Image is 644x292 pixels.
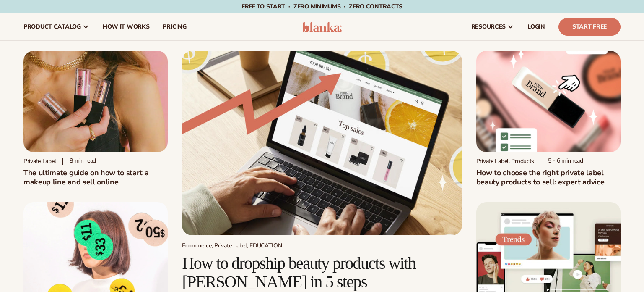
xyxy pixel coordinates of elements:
a: Person holding branded make up with a solid pink background Private label 8 min readThe ultimate ... [23,51,168,187]
div: Ecommerce, Private Label, EDUCATION [182,242,462,249]
img: Private Label Beauty Products Click [476,51,621,152]
a: resources [465,13,521,40]
h1: The ultimate guide on how to start a makeup line and sell online [23,168,168,187]
div: 5 - 6 min read [541,158,583,165]
a: Start Free [558,18,621,36]
a: product catalog [17,13,96,40]
a: pricing [156,13,193,40]
span: pricing [163,24,186,30]
a: How It Works [96,13,156,40]
img: Growing money with ecommerce [182,51,462,235]
span: LOGIN [527,24,545,30]
a: LOGIN [521,13,552,40]
span: How It Works [103,24,150,30]
img: Person holding branded make up with a solid pink background [23,51,168,152]
h2: How to dropship beauty products with [PERSON_NAME] in 5 steps [182,254,462,291]
span: Free to start · ZERO minimums · ZERO contracts [241,3,402,11]
span: product catalog [23,24,81,30]
a: Private Label Beauty Products Click Private Label, Products 5 - 6 min readHow to choose the right... [476,51,621,187]
div: 8 min read [62,158,96,165]
h2: How to choose the right private label beauty products to sell: expert advice [476,168,621,187]
span: resources [471,24,506,30]
img: logo [302,22,342,32]
div: Private Label, Products [476,158,535,165]
div: Private label [23,158,56,165]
